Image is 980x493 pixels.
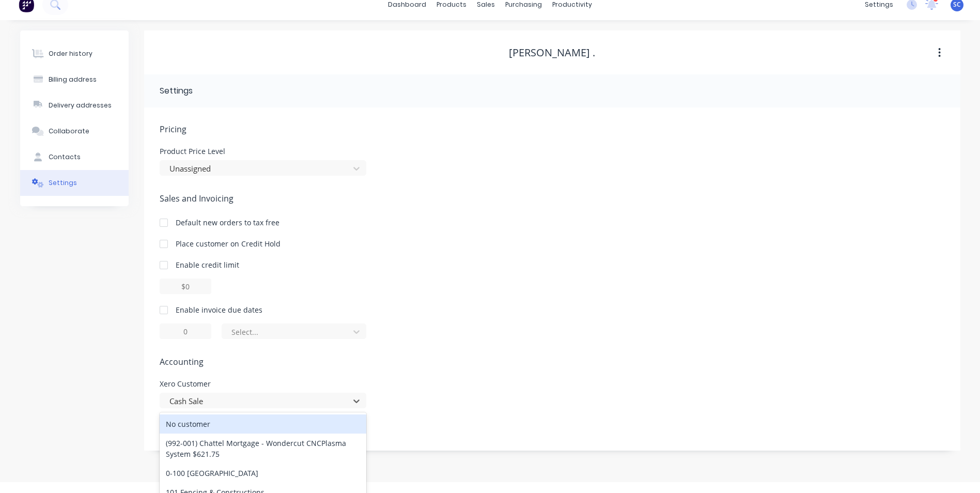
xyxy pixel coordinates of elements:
div: Delivery addresses [49,101,112,110]
div: Xero Customer [160,380,366,388]
div: Collaborate [49,127,89,136]
button: Order history [20,41,129,67]
button: Billing address [20,67,129,93]
div: Product Price Level [160,148,366,155]
div: Select... [231,327,343,337]
button: Delivery addresses [20,93,129,118]
div: Enable invoice due dates [176,304,262,315]
div: Order history [49,49,92,58]
div: (992-001) Chattel Mortgage - Wondercut CNCPlasma System $621.75 [160,434,366,464]
button: Contacts [20,144,129,170]
div: Settings [49,178,77,188]
span: Sales and Invoicing [160,192,945,205]
input: $0 [160,279,211,294]
button: Collaborate [20,118,129,144]
span: Pricing [160,123,945,135]
input: 0 [160,323,211,339]
div: No customer [160,414,366,434]
div: Enable credit limit [176,259,239,270]
div: 0-100 [GEOGRAPHIC_DATA] [160,464,366,483]
div: Place customer on Credit Hold [176,238,281,249]
div: [PERSON_NAME] . [509,47,595,59]
div: Default new orders to tax free [176,217,279,228]
div: Contacts [49,152,81,162]
button: Settings [20,170,129,196]
span: Accounting [160,356,945,368]
div: Billing address [49,75,97,84]
div: Settings [160,85,193,97]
